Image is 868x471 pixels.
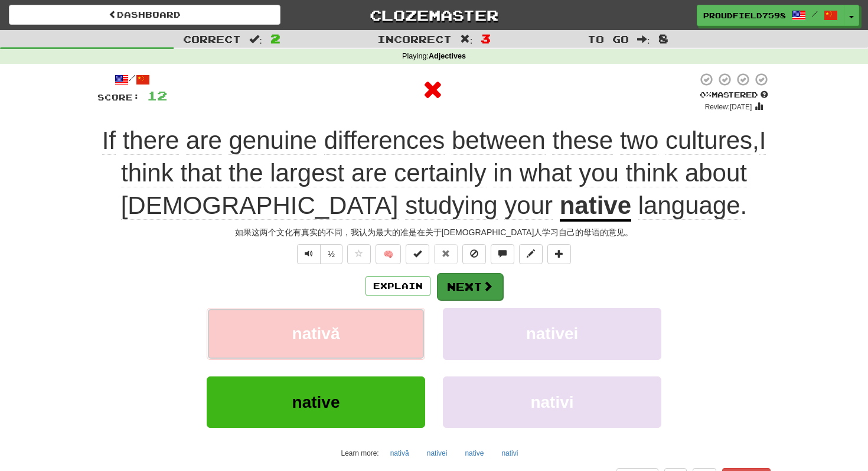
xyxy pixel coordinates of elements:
[812,9,818,18] span: /
[186,126,222,155] span: are
[341,449,379,457] small: Learn more:
[97,92,140,102] span: Score:
[665,126,752,155] span: cultures
[481,31,491,46] span: 3
[320,244,342,264] button: ½
[462,244,486,264] button: Ignore sentence (alt+i)
[377,33,452,45] span: Incorrect
[579,159,619,187] span: you
[530,393,573,411] span: nativi
[519,244,543,264] button: Edit sentence (alt+d)
[443,376,661,428] button: nativi
[347,244,371,264] button: Favorite sentence (alt+f)
[97,226,771,238] div: 如果这两个文化有真实的不同，我认为最大的准是在关于[DEMOGRAPHIC_DATA]人学习自己的母语的意见。
[270,159,344,187] span: largest
[697,90,771,100] div: Mastered
[394,159,486,187] span: certainly
[207,376,425,428] button: native
[658,31,668,46] span: 8
[495,444,524,462] button: nativi
[405,191,497,220] span: studying
[526,324,579,343] span: nativei
[366,276,430,296] button: Explain
[631,191,747,220] span: .
[270,31,280,46] span: 2
[406,244,429,264] button: Set this sentence to 100% Mastered (alt+m)
[520,159,572,187] span: what
[123,126,180,155] span: there
[458,444,490,462] button: native
[460,34,473,44] span: :
[384,444,416,462] button: nativă
[97,72,167,87] div: /
[102,126,766,219] span: ,
[429,52,466,60] strong: Adjectives
[638,191,740,220] span: language
[183,33,241,45] span: Correct
[493,159,513,187] span: in
[626,159,678,187] span: think
[705,103,752,111] small: Review: [DATE]
[297,244,321,264] button: Play sentence audio (ctl+space)
[547,244,571,264] button: Add to collection (alt+a)
[298,5,570,25] a: Clozemaster
[420,444,454,462] button: nativei
[685,159,747,187] span: about
[620,126,658,155] span: two
[249,34,262,44] span: :
[703,10,786,21] span: ProudField7598
[437,273,503,300] button: Next
[295,244,342,264] div: Text-to-speech controls
[324,126,445,155] span: differences
[552,126,613,155] span: these
[9,5,280,25] a: Dashboard
[102,126,116,155] span: If
[504,191,553,220] span: your
[229,126,316,155] span: genuine
[121,159,174,187] span: think
[700,90,712,99] span: 0 %
[452,126,546,155] span: between
[759,126,766,155] span: I
[292,324,340,343] span: nativă
[697,5,844,26] a: ProudField7598 /
[229,159,263,187] span: the
[207,308,425,359] button: nativă
[292,393,340,411] span: native
[434,244,458,264] button: Reset to 0% Mastered (alt+r)
[121,191,399,220] span: [DEMOGRAPHIC_DATA]
[588,33,629,45] span: To go
[560,191,631,222] u: native
[351,159,387,187] span: are
[180,159,221,187] span: that
[637,34,650,44] span: :
[491,244,514,264] button: Discuss sentence (alt+u)
[376,244,401,264] button: 🧠
[443,308,661,359] button: nativei
[147,88,167,103] span: 12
